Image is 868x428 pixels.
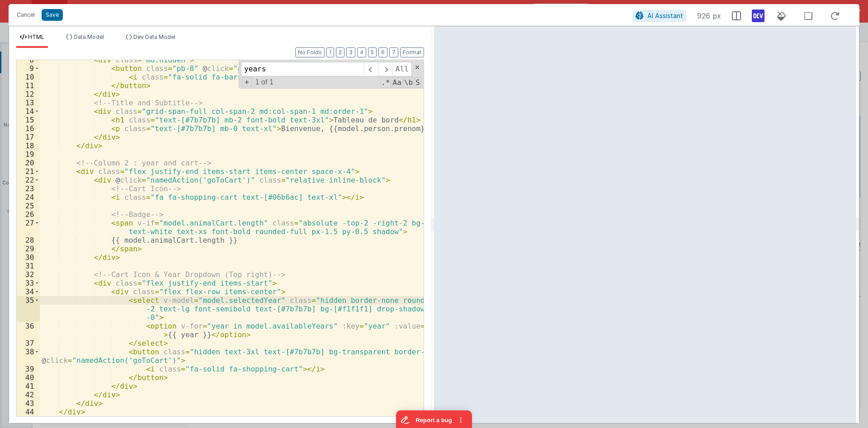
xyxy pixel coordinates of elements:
div: 23 [17,184,40,193]
span: Alt-Enter [392,62,412,76]
div: 29 [17,245,40,253]
button: 7 [389,47,398,57]
div: 21 [17,167,40,176]
div: 30 [17,253,40,262]
div: 28 [17,236,40,245]
div: 40 [17,373,40,382]
div: 33 [17,279,40,287]
button: 2 [336,47,344,57]
button: 3 [346,47,355,57]
button: Format [400,47,424,57]
span: HTML [28,33,44,40]
span: 926 px [697,10,721,21]
div: 26 [17,210,40,219]
span: Data Model [74,33,104,40]
div: 12 [17,90,40,99]
span: Dev Data Model [133,33,175,40]
span: RegExp Search [380,77,391,88]
input: Search for [241,62,364,76]
div: 37 [17,339,40,348]
button: 5 [368,47,377,57]
button: Save [42,9,63,21]
div: 43 [17,399,40,408]
div: 34 [17,287,40,296]
div: 42 [17,390,40,399]
div: 8 [17,56,40,64]
div: 22 [17,176,40,184]
span: CaseSensitive Search [392,77,402,88]
div: 39 [17,365,40,373]
div: 27 [17,219,40,236]
div: 14 [17,107,40,116]
div: 16 [17,124,40,133]
span: AI Assistant [647,12,683,19]
div: 41 [17,382,40,390]
span: 1 of 1 [252,78,277,86]
div: 25 [17,202,40,210]
div: 35 [17,296,40,322]
button: 6 [378,47,387,57]
div: 17 [17,133,40,141]
div: 18 [17,141,40,150]
div: 31 [17,262,40,270]
button: Cancel [12,9,39,21]
div: 15 [17,116,40,124]
div: 9 [17,64,40,73]
span: Search In Selection [415,77,421,88]
div: 44 [17,408,40,416]
div: 11 [17,81,40,90]
div: 24 [17,193,40,202]
button: 1 [326,47,334,57]
div: 13 [17,99,40,107]
div: 36 [17,322,40,339]
button: No Folds [295,47,325,57]
div: 19 [17,150,40,159]
span: Whole Word Search [403,77,414,88]
div: 32 [17,270,40,279]
span: Toggel Replace mode [242,77,252,87]
div: 45 [17,416,40,425]
div: 38 [17,348,40,365]
div: 20 [17,159,40,167]
button: 4 [357,47,366,57]
button: AI Assistant [632,10,686,22]
div: 10 [17,73,40,81]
